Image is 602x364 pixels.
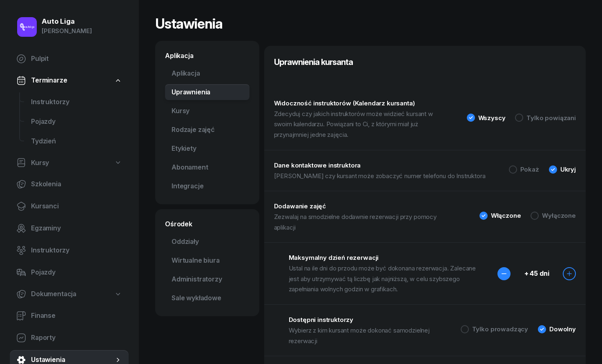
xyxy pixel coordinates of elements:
a: Sale wykładowe [165,290,250,306]
a: Aplikacja [165,65,250,82]
a: Oddziały [165,234,250,250]
a: Pulpit [10,49,129,69]
div: Tylko powiązani [526,115,576,121]
p: Wybierz z kim kursant może dokonać samodzielnej rezerwacji [289,325,461,346]
span: Dokumentacja [31,289,76,299]
div: + 45 dni [511,268,563,279]
div: Dowolny [549,326,576,332]
a: Dokumentacja [10,285,129,304]
span: Pojazdy [31,267,122,278]
a: Raporty [10,328,129,348]
a: Instruktorzy [25,92,129,112]
span: Pojazdy [31,116,122,127]
a: Administratorzy [165,271,250,288]
span: Instruktorzy [31,97,122,107]
div: Włączone [491,212,521,219]
a: Kursy [165,103,250,119]
a: Abonament [165,159,250,176]
p: Zezwalaj na smodzielne dodawnie rezerwacji przy pomocy aplikacji [274,212,479,232]
a: Tydzień [25,132,129,151]
span: Kursy [31,158,49,168]
a: Rodzaje zajęć [165,122,250,138]
a: Integracje [165,178,250,194]
p: Ustal na ile dni do przodu może być dokonana rezerwacja. Zalecane jest aby utrzymywać tą liczbę j... [289,263,498,295]
span: Raporty [31,333,122,343]
p: Zdecyduj czy jakich instruktorów może widzieć kursant w swoim kalendarzu. Powiązani to Ci, z któr... [274,109,467,140]
a: Pojazdy [25,112,129,132]
a: Uprawnienia [165,84,250,100]
p: [PERSON_NAME] czy kursant może zobaczyć numer telefonu do Instruktora [274,171,505,181]
a: Szkolenia [10,174,129,194]
div: Auto Liga [42,18,92,25]
a: Kursanci [10,197,129,216]
a: Instruktorzy [10,241,129,260]
h3: Uprawnienia kursanta [264,46,586,78]
span: Finanse [31,310,122,321]
a: Wirtualne biura [165,252,250,269]
a: Kursy [10,154,129,172]
div: Ukryj [560,166,576,172]
span: Szkolenia [31,179,122,190]
span: Pulpit [31,54,122,64]
div: Wszyscy [478,115,506,121]
div: Ośrodek [165,219,250,229]
a: Terminarze [10,71,129,90]
span: Egzaminy [31,223,122,234]
a: Etykiety [165,141,250,157]
span: Kursanci [31,201,122,212]
div: Tylko prowadzący [472,326,528,332]
div: Aplikacja [165,51,250,60]
div: Pokaż [520,166,539,172]
span: Terminarze [31,75,67,86]
a: Egzaminy [10,219,129,238]
span: Instruktorzy [31,245,122,256]
div: [PERSON_NAME] [42,26,92,36]
div: Wyłączone [542,212,576,219]
span: Tydzień [31,136,122,147]
a: Finanse [10,306,129,326]
a: Pojazdy [10,263,129,282]
h1: Ustawienia [155,16,223,31]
